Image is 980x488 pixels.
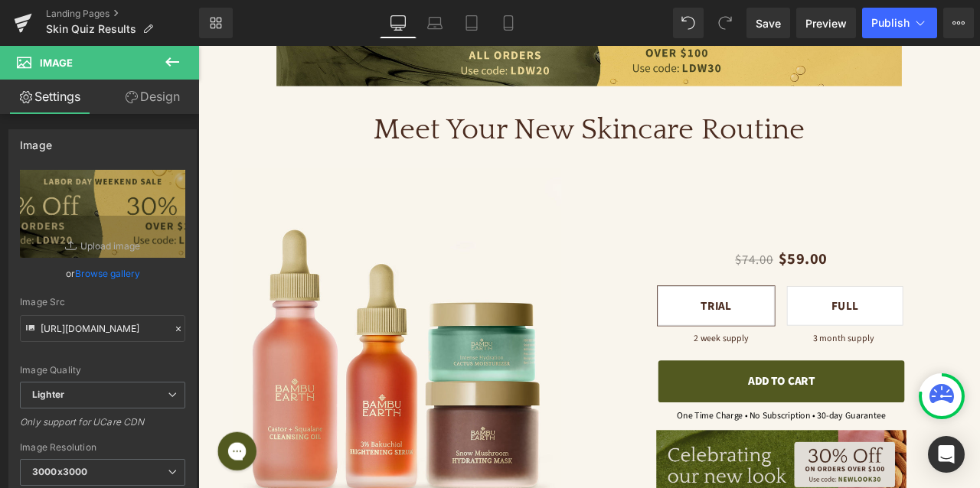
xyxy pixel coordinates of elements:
[103,80,202,114] a: Design
[32,389,64,400] b: Lighter
[20,315,185,342] input: Link
[380,8,416,38] a: Desktop
[20,265,185,281] div: or
[20,130,52,151] div: Image
[46,8,199,20] a: Landing Pages
[46,23,136,35] span: Skin Quiz Results
[750,285,782,330] span: FULL
[636,242,681,264] span: $74.00
[567,431,815,446] font: One Time Charge • No Subscription • 30-day Guarantee
[75,260,140,287] a: Browse gallery
[20,442,185,453] div: Image Resolution
[871,17,910,29] span: Publish
[673,8,704,38] button: Undo
[756,15,781,31] span: Save
[20,365,185,376] div: Image Quality
[928,436,965,473] div: Open Intercom Messenger
[862,8,937,38] button: Publish
[796,8,856,38] a: Preview
[545,373,837,422] button: Add To Cart
[32,466,87,477] b: 3000x3000
[40,57,73,69] span: Image
[622,343,908,352] h1: 3 month supply
[805,15,847,31] span: Preview
[20,297,185,307] div: Image Src
[490,8,527,38] a: Mobile
[199,8,233,38] a: New Library
[943,8,974,38] button: More
[710,8,740,38] button: Redo
[688,236,746,268] span: $59.00
[560,343,680,352] h1: 2 week supply
[416,8,453,38] a: Laptop
[595,285,632,330] span: TRIAL
[453,8,490,38] a: Tablet
[652,388,730,407] span: Add To Cart
[20,416,185,438] div: Only support for UCare CDN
